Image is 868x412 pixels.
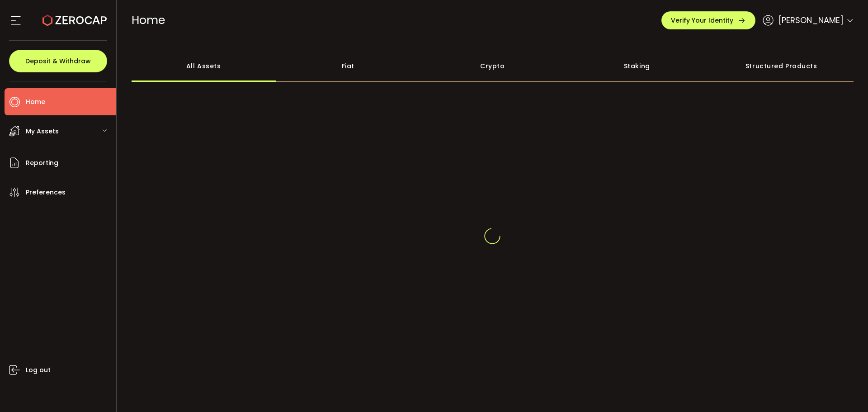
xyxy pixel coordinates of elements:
[9,50,107,72] button: Deposit & Withdraw
[26,125,59,138] span: My Assets
[276,50,420,82] div: Fiat
[778,14,844,26] span: [PERSON_NAME]
[132,50,276,82] div: All Assets
[25,58,91,64] span: Deposit & Withdraw
[709,50,854,82] div: Structured Products
[26,156,58,170] span: Reporting
[565,50,709,82] div: Staking
[661,11,755,29] button: Verify Your Identity
[26,364,51,377] span: Log out
[26,95,45,109] span: Home
[132,12,165,28] span: Home
[671,17,733,24] span: Verify Your Identity
[26,186,66,199] span: Preferences
[420,50,565,82] div: Crypto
